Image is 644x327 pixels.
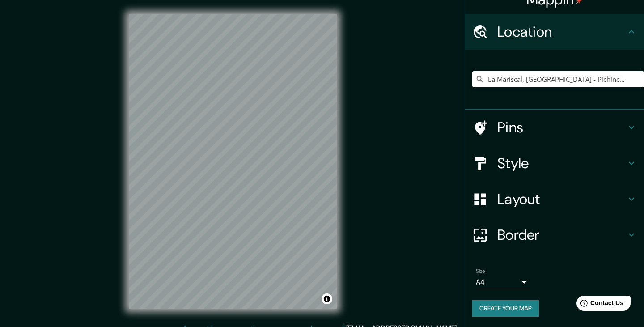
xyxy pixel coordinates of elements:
[497,23,626,41] h4: Location
[465,181,644,217] div: Layout
[497,154,626,172] h4: Style
[472,300,539,317] button: Create your map
[465,145,644,181] div: Style
[497,190,626,208] h4: Layout
[465,110,644,145] div: Pins
[497,226,626,244] h4: Border
[129,14,337,309] canvas: Map
[497,119,626,136] h4: Pins
[322,293,332,304] button: Toggle attribution
[476,268,485,275] label: Size
[465,14,644,50] div: Location
[564,292,634,317] iframe: Help widget launcher
[476,275,530,289] div: A4
[465,217,644,253] div: Border
[472,71,644,87] input: Pick your city or area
